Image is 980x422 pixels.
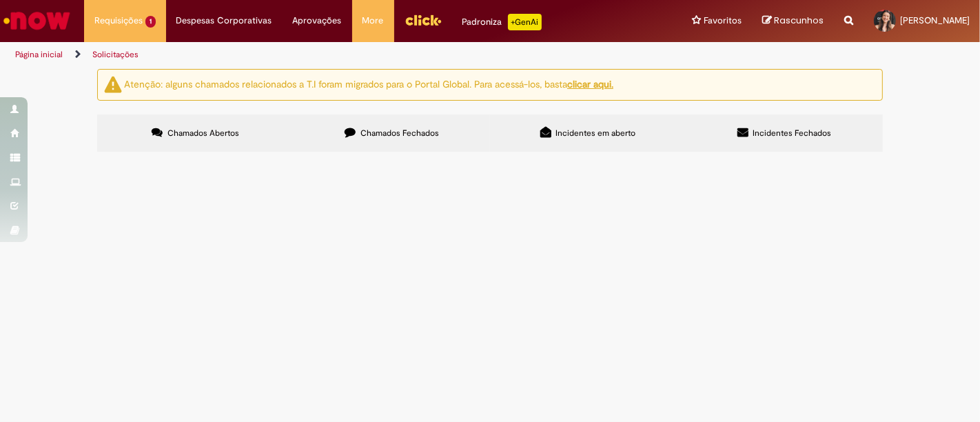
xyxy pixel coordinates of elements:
span: [PERSON_NAME] [900,14,970,26]
span: Incidentes Fechados [753,128,832,139]
a: clicar aqui. [567,78,613,90]
span: 1 [145,16,156,28]
span: Chamados Abertos [167,128,239,139]
img: ServiceNow [1,7,72,34]
a: Solicitações [92,49,139,60]
span: Rascunhos [774,14,824,27]
span: Aprovações [293,14,342,28]
span: Chamados Fechados [360,128,439,139]
span: More [363,14,384,28]
span: Despesas Corporativas [176,14,272,28]
a: Rascunhos [762,14,824,28]
ul: Trilhas de página [10,42,643,68]
img: click_logo_yellow_360x200.png [405,10,442,30]
p: +GenAi [508,14,542,30]
div: Padroniza [462,14,542,30]
span: Requisições [94,14,143,28]
span: Favoritos [704,14,742,28]
a: Página inicial [15,49,63,60]
span: Incidentes em aberto [556,128,636,139]
ng-bind-html: Atenção: alguns chamados relacionados a T.I foram migrados para o Portal Global. Para acessá-los,... [124,78,613,90]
